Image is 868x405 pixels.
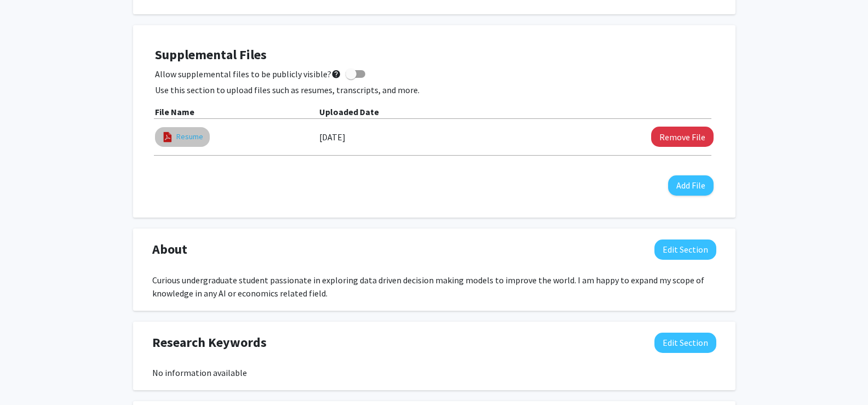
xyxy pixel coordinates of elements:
mat-icon: help [331,67,341,81]
button: Add File [668,175,714,196]
button: Edit Research Keywords [654,333,716,353]
label: [DATE] [319,128,346,146]
button: Remove Resume File [651,127,714,147]
a: Resume [176,131,203,142]
p: Use this section to upload files such as resumes, transcripts, and more. [155,83,714,96]
span: Research Keywords [152,333,267,352]
iframe: Chat [8,356,47,397]
span: Allow supplemental files to be publicly visible? [155,67,341,81]
div: Curious undergraduate student passionate in exploring data driven decision making models to impro... [152,273,716,300]
b: File Name [155,106,194,117]
div: No information available [152,366,716,379]
img: pdf_icon.png [162,131,174,143]
h4: Supplemental Files [155,47,714,63]
span: About [152,239,187,259]
button: Edit About [654,239,716,260]
b: Uploaded Date [319,106,379,117]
